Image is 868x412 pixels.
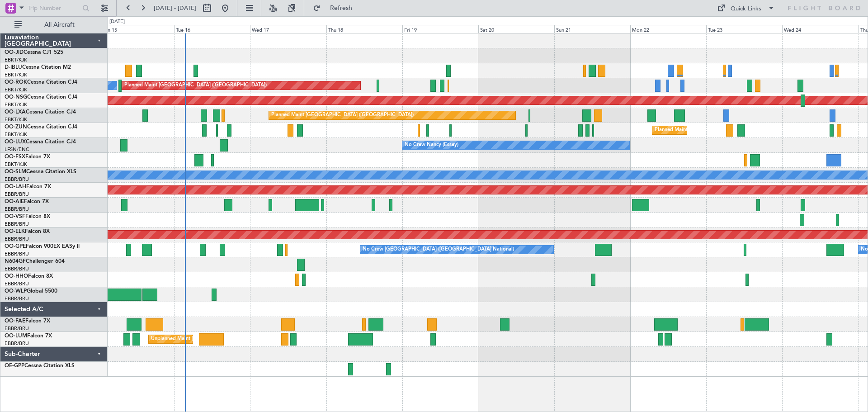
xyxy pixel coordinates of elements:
a: OO-FSXFalcon 7X [5,154,50,160]
a: OO-LAHFalcon 7X [5,184,51,189]
a: EBKT/KJK [5,86,27,93]
div: Quick Links [731,5,761,14]
a: OO-ROKCessna Citation CJ4 [5,80,77,85]
input: Trip Number [28,1,80,15]
a: OO-FAEFalcon 7X [5,318,50,324]
div: Mon 22 [630,25,706,33]
a: LFSN/ENC [5,146,29,153]
div: Planned Maint Kortrijk-[GEOGRAPHIC_DATA] [655,123,760,137]
a: EBKT/KJK [5,161,27,168]
div: Sat 20 [478,25,554,33]
a: OO-ELKFalcon 8X [5,229,50,234]
a: OO-ZUNCessna Citation CJ4 [5,124,77,130]
a: D-IBLUCessna Citation M2 [5,65,71,70]
a: OO-LUXCessna Citation CJ4 [5,139,76,145]
a: EBKT/KJK [5,116,27,123]
span: OO-FSX [5,154,25,160]
a: EBKT/KJK [5,131,27,138]
a: EBBR/BRU [5,206,29,213]
div: Planned Maint [GEOGRAPHIC_DATA] ([GEOGRAPHIC_DATA]) [124,79,267,92]
div: No Crew Nancy (Essey) [405,138,458,152]
span: OO-WLP [5,289,27,294]
span: OO-GPE [5,244,26,249]
span: OO-ZUN [5,124,27,130]
a: OO-AIEFalcon 7X [5,199,49,204]
a: EBBR/BRU [5,236,29,242]
span: OO-AIE [5,199,24,204]
span: OO-JID [5,50,24,55]
span: OO-FAE [5,318,25,324]
a: OO-JIDCessna CJ1 525 [5,50,63,55]
span: D-IBLU [5,65,22,70]
a: OO-VSFFalcon 8X [5,214,50,219]
div: Unplanned Maint [GEOGRAPHIC_DATA] ([GEOGRAPHIC_DATA] National) [151,332,321,346]
button: All Aircraft [10,18,98,32]
span: OO-LAH [5,184,26,189]
div: Wed 17 [250,25,326,33]
a: OO-LXACessna Citation CJ4 [5,109,76,115]
span: N604GF [5,259,26,264]
span: Refresh [322,5,360,11]
div: Tue 23 [706,25,782,33]
a: OO-NSGCessna Citation CJ4 [5,95,77,100]
div: Sun 21 [554,25,630,33]
a: OO-SLMCessna Citation XLS [5,169,76,175]
button: Quick Links [712,1,779,15]
span: OO-VSF [5,214,25,219]
a: EBBR/BRU [5,191,29,198]
div: No Crew [GEOGRAPHIC_DATA] ([GEOGRAPHIC_DATA] National) [363,243,514,256]
a: EBBR/BRU [5,176,29,183]
span: OE-GPP [5,363,24,369]
a: N604GFChallenger 604 [5,259,65,264]
span: OO-SLM [5,169,26,175]
span: All Aircraft [24,22,95,28]
a: OO-GPEFalcon 900EX EASy II [5,244,80,249]
a: EBBR/BRU [5,295,29,302]
a: EBBR/BRU [5,340,29,347]
a: OO-LUMFalcon 7X [5,333,52,339]
span: OO-LUM [5,333,27,339]
a: EBKT/KJK [5,71,27,78]
div: Planned Maint [GEOGRAPHIC_DATA] ([GEOGRAPHIC_DATA]) [271,109,414,122]
div: Thu 18 [326,25,402,33]
span: OO-LXA [5,109,26,115]
span: OO-NSG [5,95,27,100]
a: OO-WLPGlobal 5500 [5,289,57,294]
span: OO-ROK [5,80,27,85]
a: EBBR/BRU [5,325,29,332]
div: Tue 16 [174,25,250,33]
a: EBKT/KJK [5,57,27,63]
a: OO-HHOFalcon 8X [5,274,53,279]
span: OO-LUX [5,139,26,145]
a: OE-GPPCessna Citation XLS [5,363,75,369]
div: Fri 19 [402,25,478,33]
span: OO-HHO [5,274,28,279]
a: EBBR/BRU [5,251,29,257]
div: Wed 24 [782,25,858,33]
div: [DATE] [109,18,125,26]
span: [DATE] - [DATE] [154,4,196,12]
a: EBBR/BRU [5,221,29,227]
button: Refresh [309,1,363,15]
span: OO-ELK [5,229,25,234]
a: EBBR/BRU [5,265,29,272]
div: Mon 15 [98,25,174,33]
a: EBBR/BRU [5,280,29,287]
a: EBKT/KJK [5,101,27,108]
